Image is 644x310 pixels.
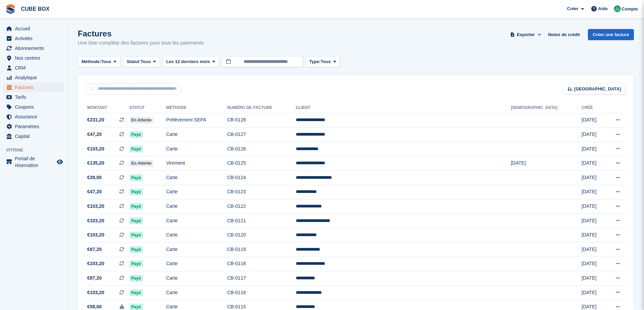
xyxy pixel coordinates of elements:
[129,218,143,224] span: Payé
[227,128,296,142] td: CB-0127
[3,102,64,112] a: menu
[517,31,535,38] span: Exporter
[581,243,604,257] td: [DATE]
[166,128,227,142] td: Carte
[306,56,340,67] button: Type: Tous
[129,189,143,195] span: Payé
[87,131,102,138] span: €47,20
[227,171,296,185] td: CB-0124
[227,285,296,300] td: CB-0116
[166,58,210,65] span: Les 12 derniers mois
[3,44,64,53] a: menu
[227,199,296,214] td: CB-0122
[545,29,582,40] a: Notes de crédit
[129,203,143,210] span: Payé
[15,24,55,33] span: Accueil
[166,214,227,228] td: Carte
[129,289,143,296] span: Payé
[129,103,166,113] th: Statut
[581,171,604,185] td: [DATE]
[15,132,55,141] span: Capital
[581,285,604,300] td: [DATE]
[227,113,296,128] td: CB-0128
[5,4,16,14] img: stora-icon-8386f47178a22dfd0bd8f6a31ec36ba5ce8667c1dd55bd0f319d3a0aa187defe.svg
[3,92,64,102] a: menu
[581,228,604,243] td: [DATE]
[3,73,64,82] a: menu
[622,6,638,12] span: Compte
[87,174,102,181] span: €39,00
[127,58,141,65] span: Statut:
[141,58,151,65] span: Tous
[129,131,143,138] span: Payé
[3,34,64,43] a: menu
[581,103,604,113] th: Créé
[87,275,102,282] span: €87,20
[166,271,227,286] td: Carte
[227,271,296,286] td: CB-0117
[87,217,104,224] span: €103,20
[3,155,64,169] a: menu
[166,113,227,128] td: Prélèvement SEPA
[129,160,154,167] span: En attente
[15,155,55,169] span: Portail de réservation
[166,285,227,300] td: Carte
[227,103,296,113] th: Numéro de facture
[166,185,227,199] td: Carte
[87,246,102,253] span: €87,20
[166,257,227,271] td: Carte
[581,185,604,199] td: [DATE]
[581,156,604,171] td: [DATE]
[15,112,55,121] span: Assurance
[227,257,296,271] td: CB-0118
[166,103,227,113] th: Méthode
[129,117,154,123] span: En attente
[87,231,104,238] span: €103,20
[509,29,543,40] button: Exporter
[166,199,227,214] td: Carte
[598,5,607,12] span: Aide
[18,3,52,15] a: CUBE BOX
[87,145,104,152] span: €103,20
[3,132,64,141] a: menu
[227,142,296,156] td: CB-0126
[166,142,227,156] td: Carte
[588,29,634,40] a: Créer une facture
[6,147,67,153] span: Vitrine
[78,39,204,47] p: Une liste complète des factures pour tous les paiements
[78,56,120,67] button: Méthode: Tous
[87,289,104,296] span: €103,20
[15,83,55,92] span: Factures
[511,156,581,171] td: [DATE]
[581,199,604,214] td: [DATE]
[296,103,511,113] th: Client
[3,24,64,33] a: menu
[101,58,111,65] span: Tous
[129,260,143,267] span: Payé
[15,63,55,73] span: CRM
[15,53,55,63] span: Nos centres
[581,113,604,128] td: [DATE]
[227,185,296,199] td: CB-0123
[309,58,321,65] span: Type:
[56,158,64,166] a: Boutique d'aperçu
[3,63,64,73] a: menu
[15,122,55,131] span: Paramètres
[129,232,143,238] span: Payé
[129,275,143,282] span: Payé
[3,53,64,63] a: menu
[166,228,227,243] td: Carte
[3,122,64,131] a: menu
[129,174,143,181] span: Payé
[15,34,55,43] span: Activités
[581,142,604,156] td: [DATE]
[166,171,227,185] td: Carte
[3,83,64,92] a: menu
[574,86,621,92] span: [GEOGRAPHIC_DATA]
[15,92,55,102] span: Tarifs
[163,56,219,67] button: Les 12 derniers mois
[614,5,621,12] img: Cube Box
[227,228,296,243] td: CB-0120
[81,58,101,65] span: Méthode:
[320,58,331,65] span: Tous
